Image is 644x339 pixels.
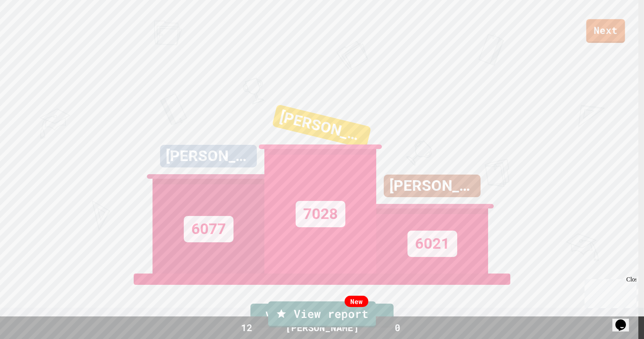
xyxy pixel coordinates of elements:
div: 7028 [296,201,345,227]
iframe: chat widget [581,276,636,308]
a: View report [268,301,376,327]
iframe: chat widget [612,309,636,331]
div: [PERSON_NAME] [384,175,481,197]
div: Chat with us now!Close [3,3,52,48]
a: Next [586,19,625,43]
div: [PERSON_NAME] [160,145,257,167]
div: 6021 [407,231,457,257]
div: New [345,296,368,307]
div: [PERSON_NAME] [272,104,371,149]
div: 6077 [184,216,233,242]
